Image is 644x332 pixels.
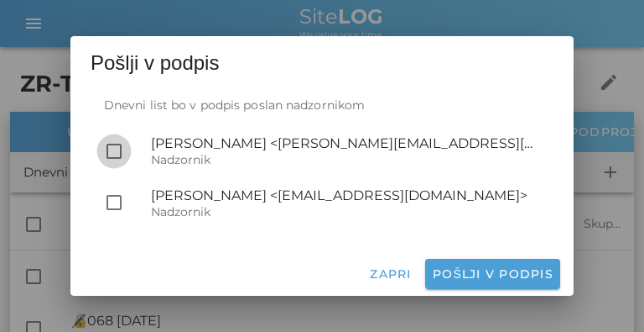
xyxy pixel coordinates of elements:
[91,85,553,125] div: Dnevni list bo v podpis poslan nadzornikom
[560,251,644,332] iframe: Chat Widget
[151,153,540,167] div: Nadzornik
[151,205,540,219] div: Nadzornik
[151,187,540,203] div: [PERSON_NAME] <[EMAIL_ADDRESS][DOMAIN_NAME]>
[432,266,553,282] span: Pošlji v podpis
[560,251,644,332] div: Pripomoček za klepet
[151,135,540,151] div: [PERSON_NAME] <[PERSON_NAME][EMAIL_ADDRESS][DOMAIN_NAME]>
[369,266,412,282] span: Zapri
[362,259,418,289] button: Zapri
[425,259,560,289] button: Pošlji v podpis
[91,50,219,76] span: Pošlji v podpis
